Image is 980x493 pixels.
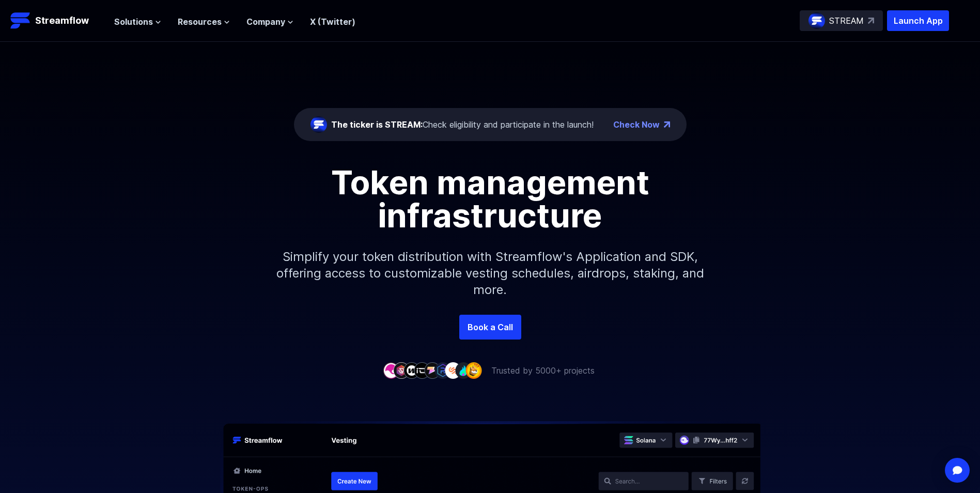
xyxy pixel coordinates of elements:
button: Launch App [887,10,949,31]
p: Simplify your token distribution with Streamflow's Application and SDK, offering access to custom... [268,232,712,315]
img: company-5 [424,362,441,378]
p: Trusted by 5000+ projects [491,364,595,377]
img: company-8 [455,362,472,378]
a: Streamflow [10,10,104,31]
p: STREAM [829,14,864,27]
h1: Token management infrastructure [258,166,723,232]
img: company-3 [403,362,420,378]
button: Company [246,16,293,28]
div: Open Intercom Messenger [945,458,970,483]
img: company-2 [393,362,410,378]
a: STREAM [800,10,883,31]
img: streamflow-logo-circle.png [310,116,327,133]
div: Check eligibility and participate in the launch! [331,118,594,131]
img: top-right-arrow.png [664,121,670,128]
img: company-1 [383,362,399,378]
button: Resources [178,16,230,28]
img: company-9 [465,362,482,378]
p: Streamflow [35,13,89,28]
a: Book a Call [459,315,521,340]
a: X (Twitter) [310,17,355,27]
img: company-4 [414,362,430,378]
a: Check Now [613,118,660,131]
img: Streamflow Logo [10,10,31,31]
span: Solutions [114,16,153,28]
span: Resources [178,16,222,28]
img: company-6 [434,362,451,378]
img: top-right-arrow.svg [868,18,874,24]
img: streamflow-logo-circle.png [808,12,825,29]
span: The ticker is STREAM: [331,119,423,130]
img: company-7 [445,362,461,378]
button: Solutions [114,16,161,28]
span: Company [246,16,285,28]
